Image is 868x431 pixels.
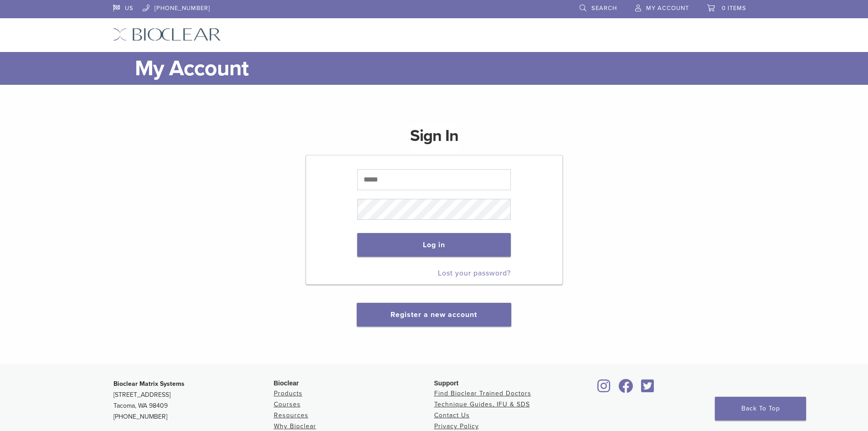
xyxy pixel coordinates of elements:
span: Bioclear [274,379,299,387]
button: Log in [357,233,511,257]
a: Register a new account [390,310,477,319]
a: Back To Top [715,397,806,421]
a: Products [274,389,303,397]
a: Bioclear [616,384,637,394]
a: Why Bioclear [274,422,316,430]
span: 0 items [722,5,746,12]
span: Search [591,5,617,12]
h1: Sign In [410,125,458,154]
a: Resources [274,411,308,419]
h1: My Account [135,52,755,85]
strong: Bioclear Matrix Systems [113,380,185,388]
span: Support [434,379,459,387]
a: Find Bioclear Trained Doctors [434,389,531,397]
a: Courses [274,400,301,408]
a: Bioclear [638,384,657,394]
span: My Account [646,5,689,12]
button: Register a new account [357,303,511,327]
a: Privacy Policy [434,422,479,430]
img: Bioclear [113,28,221,41]
a: Contact Us [434,411,470,419]
a: Technique Guides, IFU & SDS [434,400,530,408]
p: [STREET_ADDRESS] Tacoma, WA 98409 [PHONE_NUMBER] [113,379,274,422]
a: Lost your password? [438,269,511,278]
a: Bioclear [595,384,614,394]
